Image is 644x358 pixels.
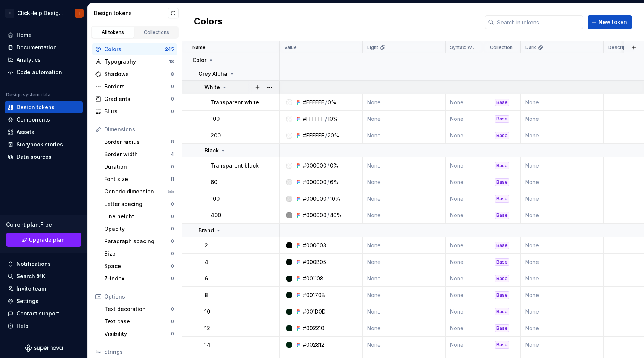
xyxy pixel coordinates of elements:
[325,115,327,123] div: /
[450,44,477,50] p: Syntax: Web
[521,254,604,270] td: None
[446,127,483,144] td: None
[171,139,174,145] div: 8
[525,44,536,50] p: Dark
[101,260,177,272] a: Space0
[495,242,509,249] div: Base
[494,15,583,29] input: Search in tokens...
[204,84,220,91] p: White
[303,308,326,315] div: #001D0D
[5,114,83,126] a: Components
[211,162,259,169] p: Transparent black
[330,195,340,203] div: 10%
[521,207,604,224] td: None
[17,153,52,161] div: Data sources
[5,295,83,307] a: Settings
[17,273,45,280] div: Search ⌘K
[325,132,327,139] div: /
[17,310,59,317] div: Contact support
[198,70,227,78] p: Grey Alpha
[284,44,297,50] p: Value
[104,151,171,158] div: Border width
[94,29,132,35] div: All tokens
[17,297,38,305] div: Settings
[495,308,509,315] div: Base
[17,69,62,76] div: Code automation
[104,200,171,208] div: Letter spacing
[363,237,446,254] td: None
[101,210,177,222] a: Line height0
[598,18,627,26] span: New token
[363,190,446,207] td: None
[101,248,177,260] a: Size0
[92,105,177,117] a: Blurs0
[521,174,604,190] td: None
[446,174,483,190] td: None
[495,162,509,169] div: Base
[303,132,324,139] div: #FFFFFF
[363,207,446,224] td: None
[303,195,327,203] div: #000000
[303,324,324,332] div: #002210
[104,95,171,103] div: Gradients
[325,99,327,106] div: /
[204,308,210,315] p: 10
[446,303,483,320] td: None
[363,111,446,127] td: None
[446,157,483,174] td: None
[94,9,168,17] div: Design tokens
[101,273,177,285] a: Z-index0
[521,237,604,254] td: None
[198,227,214,234] p: Brand
[5,151,83,163] a: Data sources
[5,283,83,295] a: Invite team
[363,127,446,144] td: None
[521,320,604,337] td: None
[6,92,50,98] div: Design system data
[303,258,326,266] div: #000B05
[101,173,177,185] a: Font size11
[92,43,177,55] a: Colors245
[204,341,211,349] p: 14
[330,212,342,219] div: 40%
[521,127,604,144] td: None
[171,276,174,282] div: 0
[104,275,171,282] div: Z-index
[495,324,509,332] div: Base
[303,242,326,249] div: #000603
[495,115,509,123] div: Base
[363,174,446,190] td: None
[171,108,174,114] div: 0
[363,270,446,287] td: None
[79,10,80,16] div: I
[446,237,483,254] td: None
[521,303,604,320] td: None
[446,94,483,111] td: None
[104,318,171,325] div: Text case
[363,94,446,111] td: None
[5,41,83,53] a: Documentation
[5,308,83,320] button: Contact support
[171,318,174,324] div: 0
[303,162,327,169] div: #000000
[5,320,83,332] button: Help
[25,344,63,352] svg: Supernova Logo
[303,178,327,186] div: #000000
[17,44,57,51] div: Documentation
[104,305,171,313] div: Text decoration
[363,303,446,320] td: None
[138,29,175,35] div: Collections
[6,221,81,229] div: Current plan : Free
[608,44,634,50] p: Description
[171,84,174,90] div: 0
[17,31,32,39] div: Home
[303,341,324,349] div: #002812
[104,163,171,171] div: Duration
[17,322,29,330] div: Help
[521,94,604,111] td: None
[327,195,329,203] div: /
[363,337,446,353] td: None
[171,238,174,244] div: 0
[104,250,171,257] div: Size
[104,83,171,90] div: Borders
